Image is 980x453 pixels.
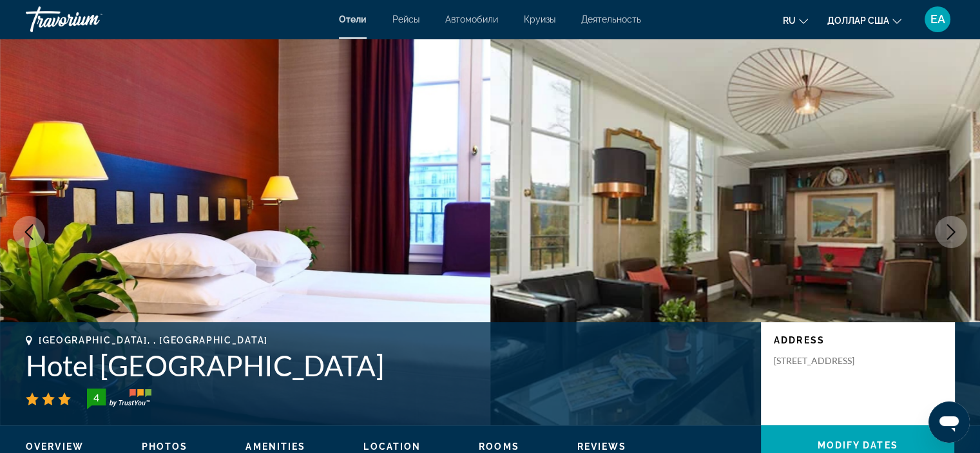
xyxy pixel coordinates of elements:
[581,14,641,24] a: Деятельность
[921,6,954,33] button: Меню пользователя
[783,11,808,30] button: Изменить язык
[930,12,945,26] font: ЕА
[26,3,155,36] a: Травориум
[339,14,367,24] a: Отели
[39,335,268,345] span: [GEOGRAPHIC_DATA], , [GEOGRAPHIC_DATA]
[827,15,889,26] font: доллар США
[774,335,941,345] p: Address
[524,14,555,24] a: Круизы
[817,440,898,450] span: Modify Dates
[245,441,305,452] button: Amenities
[479,441,519,452] button: Rooms
[445,14,498,24] a: Автомобили
[26,441,84,452] button: Overview
[783,15,796,26] font: ru
[935,216,967,248] button: Next image
[13,216,45,248] button: Previous image
[392,14,419,24] a: Рейсы
[774,355,877,367] p: [STREET_ADDRESS]
[26,349,748,382] h1: Hotel [GEOGRAPHIC_DATA]
[83,390,109,405] div: 4
[577,441,627,452] button: Reviews
[363,441,421,452] button: Location
[142,441,188,452] button: Photos
[827,11,901,30] button: Изменить валюту
[928,401,970,443] iframe: Schaltfläche zum Öffnen des Messaging-Fensters
[87,389,151,409] img: TrustYou guest rating badge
